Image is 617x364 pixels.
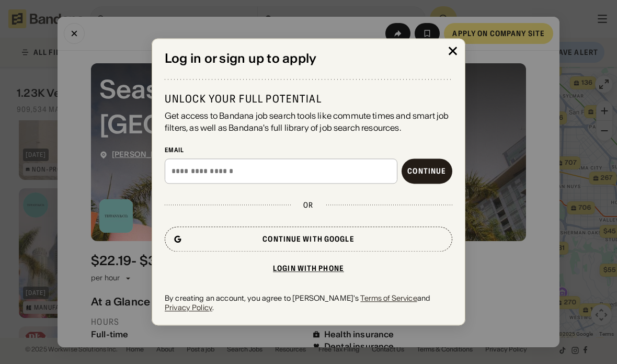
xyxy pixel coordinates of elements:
div: or [303,200,313,210]
a: Privacy Policy [165,303,212,312]
div: Log in or sign up to apply [165,51,452,66]
div: Unlock your full potential [165,93,452,106]
div: Get access to Bandana job search tools like commute times and smart job filters, as well as Banda... [165,110,452,134]
div: Login with phone [273,265,344,272]
div: Email [165,146,452,154]
div: By creating an account, you agree to [PERSON_NAME]'s and . [165,293,452,312]
div: Continue with Google [262,235,354,243]
a: Terms of Service [360,293,417,303]
div: Continue [407,167,446,175]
